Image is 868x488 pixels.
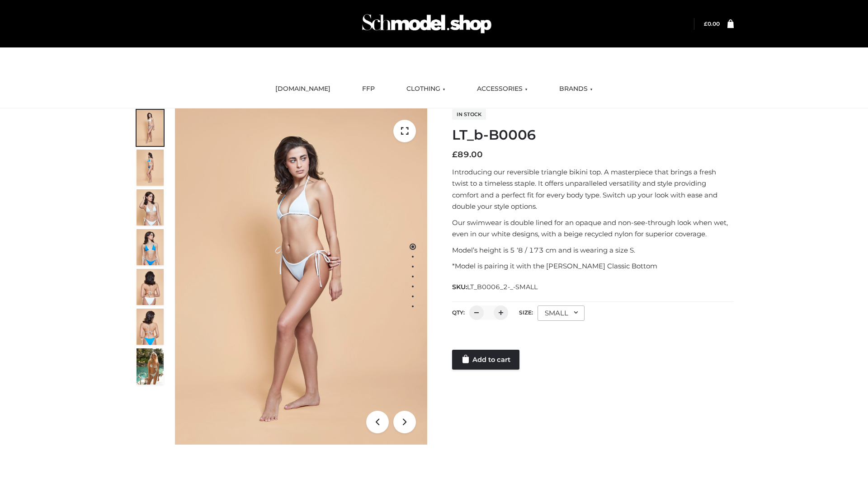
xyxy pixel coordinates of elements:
[137,269,164,305] img: ArielClassicBikiniTop_CloudNine_AzureSky_OW114ECO_7-scaled.jpg
[519,309,533,316] label: Size:
[137,309,164,345] img: ArielClassicBikiniTop_CloudNine_AzureSky_OW114ECO_8-scaled.jpg
[538,305,585,321] div: SMALL
[452,309,465,316] label: QTY:
[452,150,483,160] bdi: 89.00
[452,150,458,160] span: £
[704,20,720,27] a: £0.00
[400,79,452,99] a: CLOTHING
[452,217,734,240] p: Our swimwear is double lined for an opaque and non-see-through look when wet, even in our white d...
[137,110,164,146] img: ArielClassicBikiniTop_CloudNine_AzureSky_OW114ECO_1-scaled.jpg
[452,166,734,212] p: Introducing our reversible triangle bikini top. A masterpiece that brings a fresh twist to a time...
[452,350,519,370] a: Add to cart
[552,79,599,99] a: BRANDS
[470,79,534,99] a: ACCESSORIES
[452,127,734,143] h1: LT_b-B0006
[452,244,734,256] p: Model’s height is 5 ‘8 / 173 cm and is wearing a size S.
[137,150,164,186] img: ArielClassicBikiniTop_CloudNine_AzureSky_OW114ECO_2-scaled.jpg
[355,79,382,99] a: FFP
[269,79,337,99] a: [DOMAIN_NAME]
[704,20,708,27] span: £
[452,109,486,120] span: In stock
[467,283,538,291] span: LT_B0006_2-_-SMALL
[704,20,720,27] bdi: 0.00
[359,6,495,42] img: Schmodel Admin 964
[452,260,734,272] p: *Model is pairing it with the [PERSON_NAME] Classic Bottom
[452,282,538,292] span: SKU:
[175,108,427,445] img: ArielClassicBikiniTop_CloudNine_AzureSky_OW114ECO_1
[137,189,164,225] img: ArielClassicBikiniTop_CloudNine_AzureSky_OW114ECO_3-scaled.jpg
[137,229,164,265] img: ArielClassicBikiniTop_CloudNine_AzureSky_OW114ECO_4-scaled.jpg
[137,348,164,385] img: Arieltop_CloudNine_AzureSky2.jpg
